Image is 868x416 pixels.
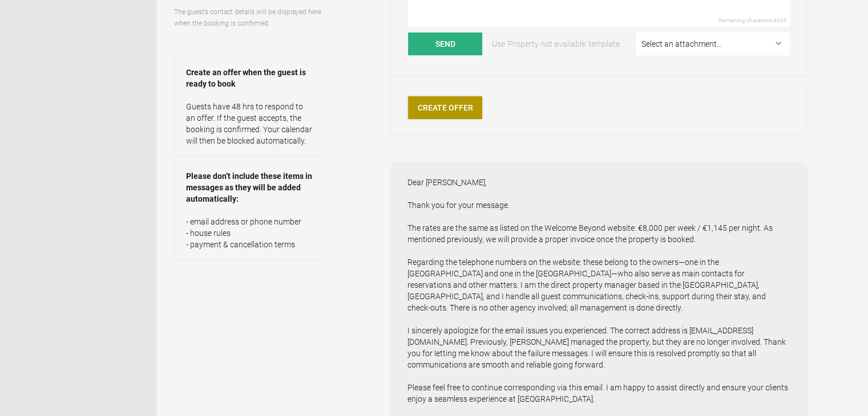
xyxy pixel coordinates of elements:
[186,170,313,205] strong: Please don’t include these items in messages as they will be added automatically:
[174,6,325,29] p: The guest’s contact details will be displayed here when the booking is confirmed.
[408,96,482,119] a: Create Offer
[186,101,313,146] p: Guests have 48 hrs to respond to an offer. If the guest accepts, the booking is confirmed. Your c...
[186,216,313,250] p: - email address or phone number - house rules - payment & cancellation terms
[408,32,482,55] button: Send
[186,67,313,89] strong: Create an offer when the guest is ready to book
[484,32,628,55] a: Use 'Property not available' template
